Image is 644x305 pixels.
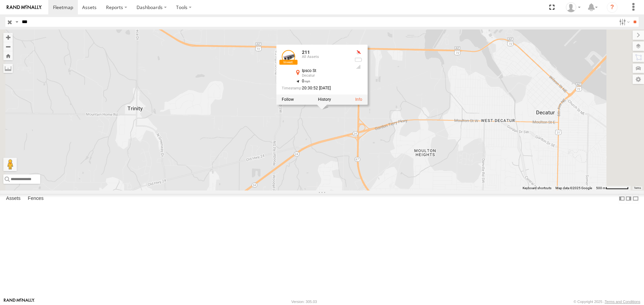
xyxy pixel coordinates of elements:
[616,17,631,27] label: Search Filter Options
[3,42,13,51] button: Zoom out
[24,194,47,204] label: Fences
[607,2,618,13] i: ?
[4,298,35,305] a: Visit our Website
[14,17,19,27] label: Search Query
[7,5,42,10] img: rand-logo.svg
[354,65,362,70] div: Last Event GSM Signal Strength
[302,69,349,73] div: Ipsco St
[3,158,17,171] button: Drag Pegman onto the map to open Street View
[3,51,13,60] button: Zoom Home
[632,194,639,204] label: Hide Summary Table
[302,74,349,78] div: Decatur
[354,50,362,56] div: No GPS Fix
[625,194,632,204] label: Dock Summary Table to the Right
[3,33,13,42] button: Zoom in
[634,186,641,189] a: Terms
[523,186,551,190] button: Keyboard shortcuts
[596,186,606,190] span: 500 m
[318,97,331,102] label: View Asset History
[594,186,631,190] button: Map Scale: 500 m per 64 pixels
[555,186,592,190] span: Map data ©2025 Google
[3,194,24,204] label: Assets
[3,64,13,73] label: Measure
[302,55,349,59] div: All Assets
[302,50,310,55] a: 211
[355,97,362,102] a: View Asset Details
[282,97,294,102] label: Realtime tracking of Asset
[563,2,583,12] div: EDWARD EDMONDSON
[574,300,640,304] div: © Copyright 2025 -
[354,57,362,63] div: No battery health information received from this device.
[302,79,310,84] span: 0
[291,300,317,304] div: Version: 305.03
[633,75,644,84] label: Map Settings
[282,86,349,91] div: Date/time of location update
[605,300,640,304] a: Terms and Conditions
[282,50,295,64] a: View Asset Details
[619,194,625,204] label: Dock Summary Table to the Left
